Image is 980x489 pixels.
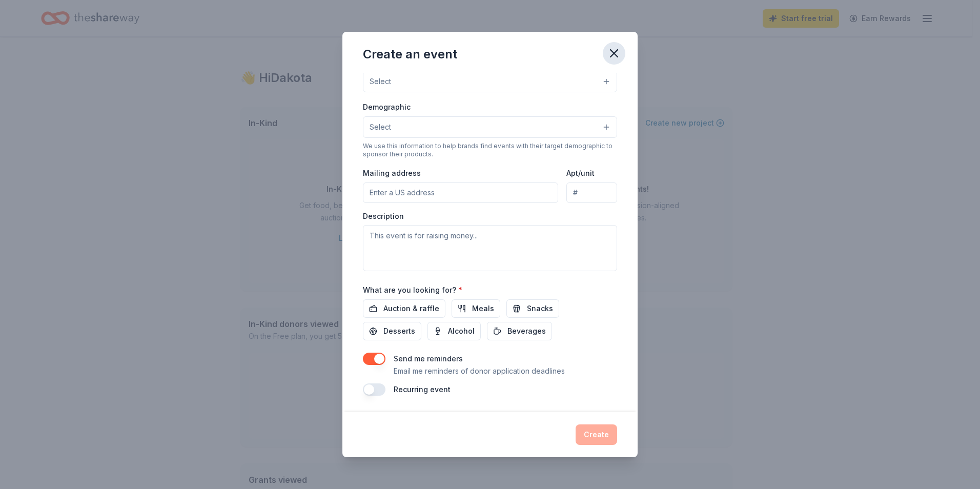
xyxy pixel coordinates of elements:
[363,285,462,295] label: What are you looking for?
[448,325,475,337] span: Alcohol
[363,142,617,158] div: We use this information to help brands find events with their target demographic to sponsor their...
[527,302,553,315] span: Snacks
[363,46,457,63] div: Create an event
[363,102,411,112] label: Demographic
[452,299,500,318] button: Meals
[566,168,595,178] label: Apt/unit
[383,302,439,315] span: Auction & raffle
[472,302,494,315] span: Meals
[370,75,391,88] span: Select
[506,299,559,318] button: Snacks
[363,71,617,92] button: Select
[363,116,617,138] button: Select
[487,322,552,340] button: Beverages
[363,299,445,318] button: Auction & raffle
[394,365,565,377] p: Email me reminders of donor application deadlines
[394,385,451,394] label: Recurring event
[507,325,546,337] span: Beverages
[383,325,415,337] span: Desserts
[363,168,421,178] label: Mailing address
[363,211,404,221] label: Description
[363,182,558,203] input: Enter a US address
[370,121,391,133] span: Select
[394,354,463,363] label: Send me reminders
[363,322,421,340] button: Desserts
[566,182,617,203] input: #
[427,322,481,340] button: Alcohol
